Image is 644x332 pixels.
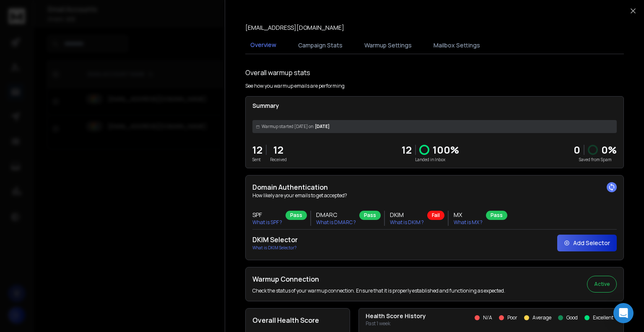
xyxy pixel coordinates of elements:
[270,157,287,163] p: Received
[566,314,578,321] p: Good
[613,303,634,323] div: Open Intercom Messenger
[252,143,262,157] p: 12
[593,314,613,321] p: Excellent
[366,320,426,327] p: Past 1 week
[252,219,282,226] p: What is SPF ?
[574,143,580,157] strong: 0
[359,211,381,220] div: Pass
[574,157,617,163] p: Saved from Spam
[402,143,412,157] p: 12
[316,219,356,226] p: What is DMARC ?
[507,314,517,321] p: Poor
[262,123,313,130] span: Warmup started [DATE] on
[245,83,345,89] p: See how you warmup emails are performing
[454,219,483,226] p: What is MX ?
[486,211,507,220] div: Pass
[293,36,348,55] button: Campaign Stats
[316,211,356,219] h3: DMARC
[402,157,459,163] p: Landed in Inbox
[270,143,287,157] p: 12
[245,36,281,55] button: Overview
[245,24,344,32] p: [EMAIL_ADDRESS][DOMAIN_NAME]
[252,245,298,251] p: What is DKIM Selector?
[454,211,483,219] h3: MX
[252,235,298,245] h2: DKIM Selector
[252,274,505,284] h2: Warmup Connection
[390,219,424,226] p: What is DKIM ?
[483,314,492,321] p: N/A
[286,211,307,220] div: Pass
[252,288,505,294] p: Check the status of your warmup connection. Ensure that it is properly established and functionin...
[359,36,417,55] button: Warmup Settings
[532,314,551,321] p: Average
[366,312,426,320] p: Health Score History
[252,315,343,325] h2: Overall Health Score
[557,235,617,251] button: Add Selector
[252,192,617,199] p: How likely are your emails to get accepted?
[601,143,617,157] p: 0 %
[587,276,617,293] button: Active
[252,120,617,133] div: [DATE]
[433,143,459,157] p: 100 %
[427,211,444,220] div: Fail
[390,211,424,219] h3: DKIM
[252,182,617,192] h2: Domain Authentication
[252,157,262,163] p: Sent
[245,68,310,78] h1: Overall warmup stats
[428,36,485,55] button: Mailbox Settings
[252,102,617,110] p: Summary
[252,211,282,219] h3: SPF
